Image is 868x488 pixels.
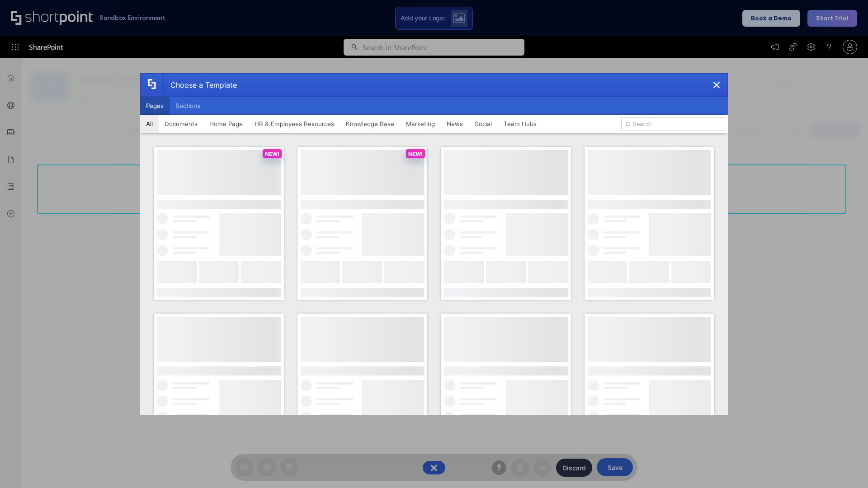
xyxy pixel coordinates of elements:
button: All [140,115,159,133]
button: HR & Employees Resources [249,115,340,133]
button: News [441,115,469,133]
div: Choose a Template [163,74,237,96]
p: NEW! [265,150,279,157]
button: Social [469,115,498,133]
p: NEW! [408,150,423,157]
button: Knowledge Base [340,115,400,133]
input: Search [621,117,724,131]
button: Documents [159,115,203,133]
button: Home Page [203,115,249,133]
div: template selector [140,73,728,415]
button: Sections [170,97,206,115]
button: Marketing [400,115,441,133]
button: Pages [140,97,170,115]
iframe: Chat Widget [823,445,868,488]
button: Team Hubs [498,115,542,133]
